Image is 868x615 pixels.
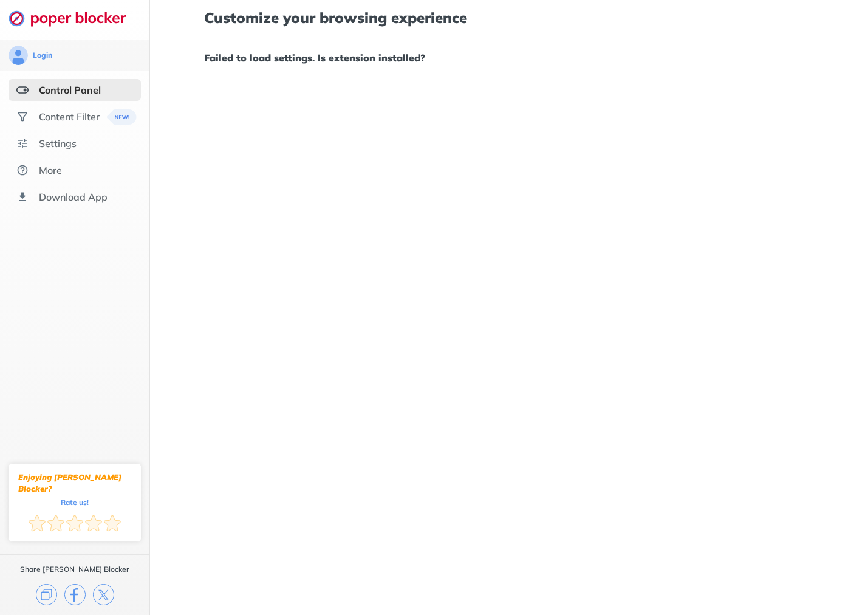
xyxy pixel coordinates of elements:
[16,191,29,203] img: download-app.svg
[61,500,89,505] div: Rate us!
[39,191,108,203] div: Download App
[204,50,815,66] h1: Failed to load settings. Is extension installed?
[9,10,139,27] img: logo-webpage.svg
[16,164,29,176] img: about.svg
[64,584,86,605] img: facebook.svg
[36,584,57,605] img: copy.svg
[16,84,29,96] img: features-selected.svg
[93,584,114,605] img: x.svg
[39,137,77,149] div: Settings
[16,137,29,149] img: settings.svg
[9,46,28,65] img: avatar.svg
[39,164,62,176] div: More
[103,109,133,125] img: menuBanner.svg
[16,111,29,123] img: social.svg
[39,84,101,96] div: Control Panel
[33,50,52,60] div: Login
[204,10,815,26] h1: Customize your browsing experience
[20,565,129,574] div: Share [PERSON_NAME] Blocker
[18,472,131,495] div: Enjoying [PERSON_NAME] Blocker?
[39,111,100,123] div: Content Filter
